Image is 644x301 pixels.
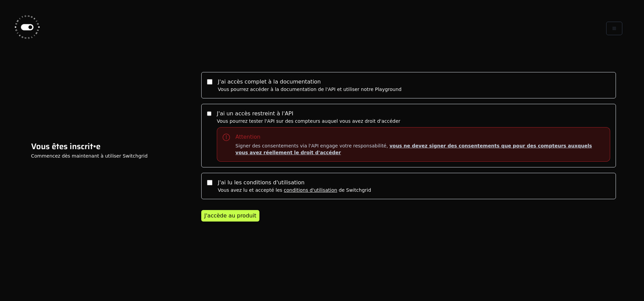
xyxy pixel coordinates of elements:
[207,79,212,85] input: J'ai accès complet à la documentationVous pourrez accéder à la documentation de l'API et utiliser...
[11,11,43,43] img: Switchgrid Logo
[31,153,148,159] span: Commencez dès maintenant à utiliser Switchgrid
[201,210,259,222] button: J'accède au produit
[217,110,293,117] label: J'ai un accès restreint à l'API
[218,86,401,93] div: Vous pourrez accéder à la documentation de l'API et utiliser notre Playground
[235,143,592,155] span: vous ne devez signer des consentements que pour des compteurs auxquels vous avez réellement le dr...
[284,187,337,193] a: conditions d'utilisation
[204,212,256,220] div: J'accède au produit
[235,133,260,141] div: Attention
[207,180,212,185] input: J'ai lu les conditions d'utilisationVous avez lu et accepté les conditions d'utilisation de Switc...
[218,179,304,186] label: J'ai lu les conditions d'utilisation
[31,141,148,152] h2: Vous êtes inscrit•e
[207,111,211,116] input: J'ai un accès restreint à l'APIVous pourrez tester l'API sur des compteurs auquel vous avez droit...
[217,118,610,162] div: Vous pourrez tester l'API sur des compteurs auquel vous avez droit d'accéder
[235,142,604,156] span: Signer des consentements via l'API engage votre responsabilité,
[218,78,321,85] label: J'ai accès complet à la documentation
[218,187,371,193] div: Vous avez lu et accepté les de Switchgrid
